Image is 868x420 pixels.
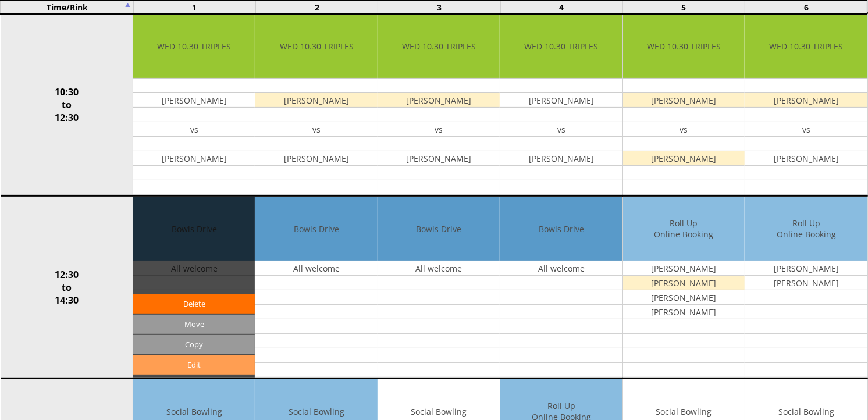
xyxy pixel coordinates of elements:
[500,151,622,166] td: [PERSON_NAME]
[133,355,255,375] a: Edit
[500,122,622,137] td: vs
[133,122,255,137] td: vs
[133,1,255,14] td: 1
[500,1,622,14] td: 4
[133,294,255,314] a: Delete
[1,196,133,379] td: 12:30 to 14:30
[378,261,500,276] td: All welcome
[623,290,745,305] td: [PERSON_NAME]
[500,93,622,108] td: [PERSON_NAME]
[133,315,255,334] input: Move
[133,151,255,166] td: [PERSON_NAME]
[255,14,377,79] td: WED 10.30 TRIPLES
[500,197,622,261] td: Bowls Drive
[745,151,867,166] td: [PERSON_NAME]
[623,197,745,261] td: Roll Up Online Booking
[255,261,377,276] td: All welcome
[745,93,867,108] td: [PERSON_NAME]
[623,151,745,166] td: [PERSON_NAME]
[378,122,500,137] td: vs
[623,93,745,108] td: [PERSON_NAME]
[255,122,377,137] td: vs
[623,276,745,290] td: [PERSON_NAME]
[623,122,745,137] td: vs
[133,93,255,108] td: [PERSON_NAME]
[378,93,500,108] td: [PERSON_NAME]
[1,13,133,196] td: 10:30 to 12:30
[745,122,867,137] td: vs
[622,1,745,14] td: 5
[500,14,622,79] td: WED 10.30 TRIPLES
[256,1,378,14] td: 2
[745,276,867,290] td: [PERSON_NAME]
[378,14,500,79] td: WED 10.30 TRIPLES
[623,261,745,276] td: [PERSON_NAME]
[255,93,377,108] td: [PERSON_NAME]
[378,151,500,166] td: [PERSON_NAME]
[745,1,867,14] td: 6
[623,14,745,79] td: WED 10.30 TRIPLES
[378,1,500,14] td: 3
[133,335,255,354] input: Copy
[1,1,133,14] td: Time/Rink
[500,261,622,276] td: All welcome
[378,197,500,261] td: Bowls Drive
[745,261,867,276] td: [PERSON_NAME]
[255,151,377,166] td: [PERSON_NAME]
[133,14,255,79] td: WED 10.30 TRIPLES
[255,197,377,261] td: Bowls Drive
[623,305,745,319] td: [PERSON_NAME]
[745,197,867,261] td: Roll Up Online Booking
[745,14,867,79] td: WED 10.30 TRIPLES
